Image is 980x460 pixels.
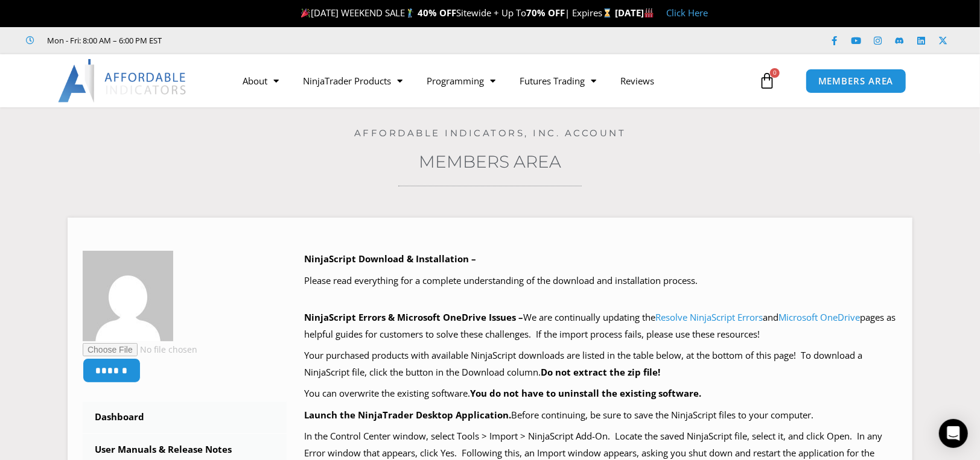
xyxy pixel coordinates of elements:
[419,151,561,172] a: Members Area
[541,366,661,378] b: Do not extract the zip file!
[305,309,898,343] p: We are continually updating the and pages as helpful guides for customers to solve these challeng...
[608,67,666,95] a: Reviews
[45,33,162,48] span: Mon - Fri: 8:00 AM – 6:00 PM EST
[779,311,861,323] a: Microsoft OneDrive
[818,77,894,86] span: MEMBERS AREA
[179,34,360,46] iframe: Customer reviews powered by Trustpilot
[526,7,565,19] strong: 70% OFF
[305,311,524,323] b: NinjaScript Errors & Microsoft OneDrive Issues –
[305,253,477,265] b: NinjaScript Download & Installation –
[305,409,512,421] b: Launch the NinjaTrader Desktop Application.
[305,407,898,424] p: Before continuing, be sure to save the NinjaScript files to your computer.
[603,8,612,17] img: ⌛
[415,67,507,95] a: Programming
[301,8,310,17] img: 🎉
[58,59,188,102] img: LogoAI | Affordable Indicators – NinjaTrader
[298,7,615,19] span: [DATE] WEEKEND SALE Sitewide + Up To | Expires
[305,347,898,381] p: Your purchased products with available NinjaScript downloads are listed in the table below, at th...
[770,68,780,78] span: 0
[231,67,756,95] nav: Menu
[83,402,287,433] a: Dashboard
[305,385,898,402] p: You can overwrite the existing software.
[471,387,702,399] b: You do not have to uninstall the existing software.
[939,419,968,448] div: Open Intercom Messenger
[507,67,608,95] a: Futures Trading
[740,63,794,98] a: 0
[231,67,291,95] a: About
[656,311,763,323] a: Resolve NinjaScript Errors
[806,69,906,93] a: MEMBERS AREA
[354,127,626,139] a: Affordable Indicators, Inc. Account
[305,273,898,289] p: Please read everything for a complete understanding of the download and installation process.
[418,7,456,19] strong: 40% OFF
[291,67,415,95] a: NinjaTrader Products
[83,251,173,341] img: 1704d5d59ad8cb7cb3fed4a5b37a7208e6ee453631164ae0acd392383c6e5d24
[615,7,654,19] strong: [DATE]
[406,8,415,17] img: 🏌️‍♂️
[666,7,708,19] a: Click Here
[644,8,654,17] img: 🏭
